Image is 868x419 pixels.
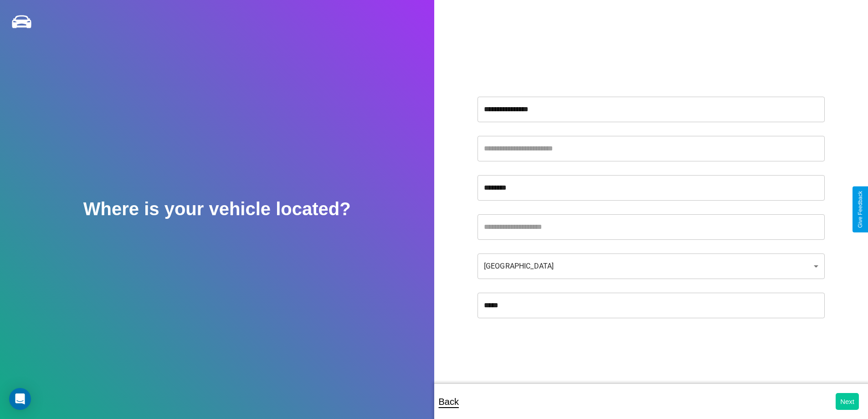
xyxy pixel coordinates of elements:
[857,191,863,228] div: Give Feedback
[439,393,459,410] p: Back
[478,253,825,279] div: [GEOGRAPHIC_DATA]
[836,393,859,410] button: Next
[9,388,31,410] div: Open Intercom Messenger
[83,199,351,219] h2: Where is your vehicle located?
